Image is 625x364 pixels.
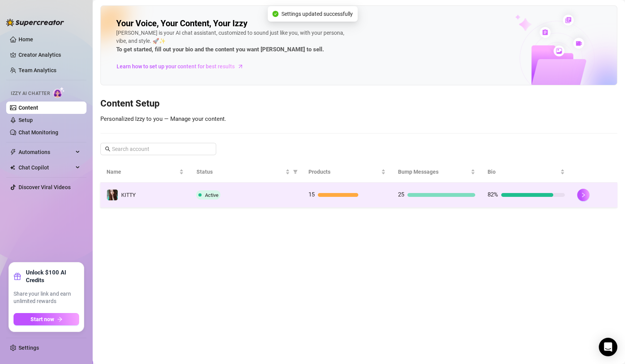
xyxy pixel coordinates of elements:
[196,168,283,176] span: Status
[293,169,298,174] span: filter
[30,316,54,322] span: Start now
[26,269,79,284] strong: Unlock $100 AI Credits
[19,36,33,42] a: Home
[190,161,302,183] th: Status
[398,191,404,198] span: 25
[291,166,299,178] span: filter
[481,161,571,183] th: Bio
[105,146,110,152] span: search
[14,313,79,325] button: Start nowarrow-right
[14,290,79,305] span: Share your link and earn unlimited rewards
[272,11,278,17] span: check-circle
[100,115,226,122] span: Personalized Izzy to you — Manage your content.
[107,190,118,200] img: KITTY
[392,161,481,183] th: Bump Messages
[57,317,63,322] span: arrow-right
[117,62,235,71] span: Learn how to set up your content for best results
[19,345,39,351] a: Settings
[19,184,71,190] a: Discover Viral Videos
[497,6,617,85] img: ai-chatter-content-library-cLFOSyPT.png
[281,10,353,18] span: Settings updated successfully
[116,18,247,29] h2: Your Voice, Your Content, Your Izzy
[308,191,315,198] span: 15
[116,29,348,54] div: [PERSON_NAME] is your AI chat assistant, customized to sound just like you, with your persona, vi...
[121,192,136,198] span: KITTY
[11,90,50,97] span: Izzy AI Chatter
[100,98,617,110] h3: Content Setup
[112,145,205,153] input: Search account
[302,161,392,183] th: Products
[116,60,249,73] a: Learn how to set up your content for best results
[19,146,73,158] span: Automations
[488,168,559,176] span: Bio
[100,161,190,183] th: Name
[581,192,586,198] span: right
[19,117,33,123] a: Setup
[10,149,16,155] span: thunderbolt
[19,105,38,111] a: Content
[599,338,617,356] div: Open Intercom Messenger
[107,168,178,176] span: Name
[6,19,64,26] img: logo-BBDzfeDw.svg
[116,46,324,53] strong: To get started, fill out your bio and the content you want [PERSON_NAME] to sell.
[53,87,65,98] img: AI Chatter
[488,191,498,198] span: 82%
[237,63,244,70] span: arrow-right
[308,168,379,176] span: Products
[205,192,218,198] span: Active
[19,67,56,73] a: Team Analytics
[577,189,589,201] button: right
[19,129,58,135] a: Chat Monitoring
[19,161,73,174] span: Chat Copilot
[14,273,21,280] span: gift
[10,165,15,170] img: Chat Copilot
[398,168,469,176] span: Bump Messages
[19,49,80,61] a: Creator Analytics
